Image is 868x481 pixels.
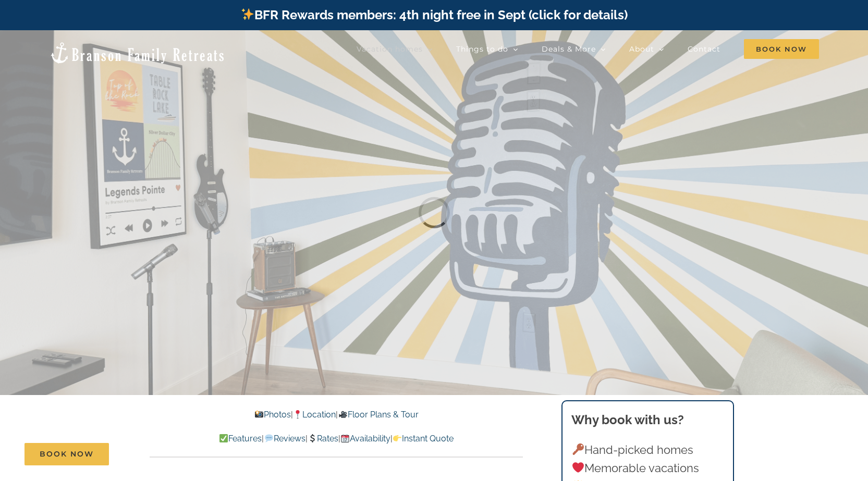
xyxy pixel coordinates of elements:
a: Availability [340,434,390,443]
a: BFR Rewards members: 4th night free in Sept (click for details) [240,7,628,22]
img: 📍 [294,410,302,418]
h3: Why book with us? [571,411,724,429]
p: | | | | [150,432,523,446]
span: Vacation homes [357,45,423,53]
span: Deals & More [542,45,596,53]
span: Contact [688,45,720,53]
a: Rates [308,434,338,443]
a: Features [219,434,262,443]
a: About [629,39,664,59]
a: Vacation homes [357,39,433,59]
img: 💲 [308,434,316,442]
span: Book Now [744,39,819,59]
span: Book Now [40,450,94,459]
img: 👉 [393,434,401,442]
a: Contact [688,39,720,59]
a: Deals & More [542,39,606,59]
a: Reviews [264,434,305,443]
img: 📆 [341,434,349,442]
img: 💬 [265,434,273,442]
span: About [629,45,654,53]
img: Branson Family Retreats Logo [49,41,226,65]
p: | | [150,408,523,422]
a: Floor Plans & Tour [338,410,418,420]
span: Things to do [456,45,508,53]
a: Instant Quote [393,434,454,443]
a: Book Now [25,443,109,465]
img: 🎥 [339,410,347,418]
img: 📸 [255,410,263,418]
nav: Main Menu [357,39,819,59]
a: Location [293,410,336,420]
img: ❤️ [572,462,584,473]
a: Things to do [456,39,518,59]
img: ✅ [219,434,228,442]
img: ✨ [241,8,254,20]
a: Photos [254,410,291,420]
